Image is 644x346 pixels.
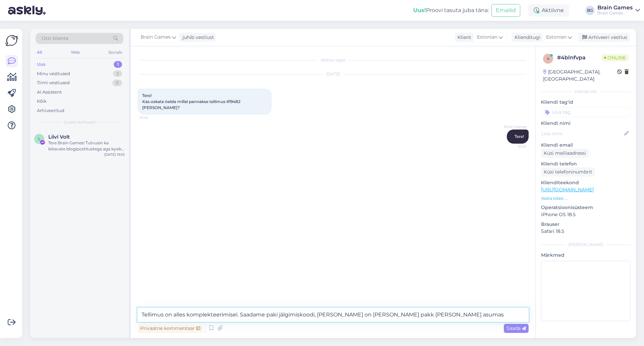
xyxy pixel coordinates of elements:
div: Küsi meiliaadressi [541,149,589,158]
p: Märkmed [541,252,631,259]
p: Kliendi tag'id [541,99,631,106]
div: Proovi tasuta juba täna: [413,6,489,14]
div: Aktiivne [528,4,569,16]
div: [PERSON_NAME] [541,242,631,248]
div: [DATE] [138,71,529,77]
span: Otsi kliente [42,35,68,42]
input: Lisa tag [541,107,631,117]
span: Saada [506,325,526,331]
div: Vestlus algas [138,57,529,63]
span: Estonian [546,34,567,41]
div: Minu vestlused [37,70,70,77]
span: 10:43 [501,144,527,149]
span: Tere! [515,134,524,139]
a: [URL][DOMAIN_NAME] [541,187,594,193]
p: Kliendi nimi [541,120,631,127]
a: Brain GamesBrain Games [597,5,640,16]
div: Brain Games [597,10,633,16]
input: Lisa nimi [541,130,623,137]
div: juhib vestlust [180,34,214,41]
div: [DATE] 19:55 [104,152,125,157]
div: Tere Brain Games! Tutvusin ka leitavate blogipostitustega aga kysiks ka isiklikku soovitust - tah... [48,140,125,152]
div: # 4blnfvpa [557,54,601,62]
button: Emailid [491,4,520,17]
b: Uus! [413,7,426,13]
div: Arhiveeritud [37,107,64,114]
div: Brain Games [597,5,633,10]
p: Kliendi telefon [541,160,631,167]
div: Privaatne kommentaar [138,324,203,333]
p: iPhone OS 18.5 [541,211,631,218]
p: Kliendi email [541,142,631,149]
div: Klient [455,34,471,41]
div: All [36,48,43,57]
div: Kõik [37,98,47,105]
p: Klienditeekond [541,179,631,186]
span: Brain Games [141,34,171,41]
div: Socials [107,48,123,57]
div: Kliendi info [541,89,631,95]
div: Web [69,48,81,57]
span: Liivi Volt [48,134,70,140]
span: Tere! Kas oskate öelda millal pannakse tellimus #19482 [PERSON_NAME]? [142,93,241,110]
span: 4 [547,56,549,61]
span: 10:42 [140,115,165,120]
p: Vaata edasi ... [541,195,631,201]
div: Tiimi vestlused [37,80,70,86]
p: Safari 18.5 [541,228,631,235]
div: 3 [113,70,122,77]
span: Estonian [477,34,497,41]
div: 1 [114,61,122,68]
div: Arhiveeri vestlus [578,33,630,42]
div: Klienditugi [512,34,540,41]
div: 0 [112,80,122,86]
div: BG [585,6,595,15]
span: Brain Games [501,124,527,129]
textarea: Tellimus on alles komplekteerimisel. Saadame paki jälgimiskoodi, [PERSON_NAME] on [PERSON_NAME] p... [138,308,529,322]
div: AI Assistent [37,89,62,96]
div: [GEOGRAPHIC_DATA], [GEOGRAPHIC_DATA] [543,68,617,83]
div: Küsi telefoninumbrit [541,167,595,177]
span: Online [601,54,629,61]
img: Askly Logo [5,34,18,47]
p: Brauser [541,221,631,228]
span: Uued vestlused [64,119,95,125]
div: Uus [37,61,46,68]
p: Operatsioonisüsteem [541,204,631,211]
span: L [38,136,41,141]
